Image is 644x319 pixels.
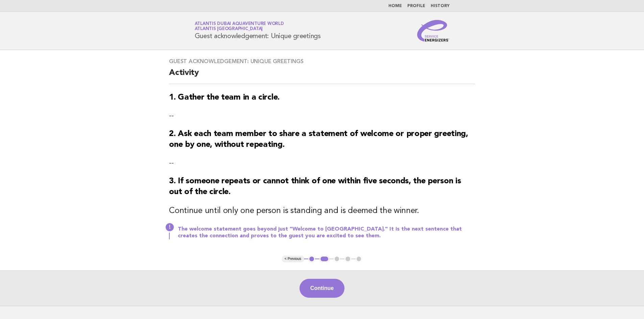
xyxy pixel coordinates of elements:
strong: 3. If someone repeats or cannot think of one within five seconds, the person is out of the circle. [169,177,461,196]
p: -- [169,158,475,168]
p: -- [169,111,475,121]
button: 2 [319,256,329,262]
button: 1 [308,256,315,262]
a: History [431,4,450,8]
a: Profile [407,4,425,8]
img: Service Energizers [417,20,450,42]
h1: Guest acknowledgement: Unique greetings [195,22,321,39]
span: Atlantis [GEOGRAPHIC_DATA] [195,27,263,31]
h3: Guest acknowledgement: Unique greetings [169,58,475,65]
h2: Activity [169,68,475,84]
button: Continue [300,279,344,298]
a: Atlantis Dubai Aquaventure WorldAtlantis [GEOGRAPHIC_DATA] [195,22,284,31]
strong: 1. Gather the team in a circle. [169,94,280,102]
button: < Previous [282,256,304,262]
strong: 2. Ask each team member to share a statement of welcome or proper greeting, one by one, without r... [169,130,468,149]
h3: Continue until only one person is standing and is deemed the winner. [169,206,475,216]
p: The welcome statement goes beyond just "Welcome to [GEOGRAPHIC_DATA]." It is the next sentence th... [178,226,475,239]
a: Home [388,4,402,8]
